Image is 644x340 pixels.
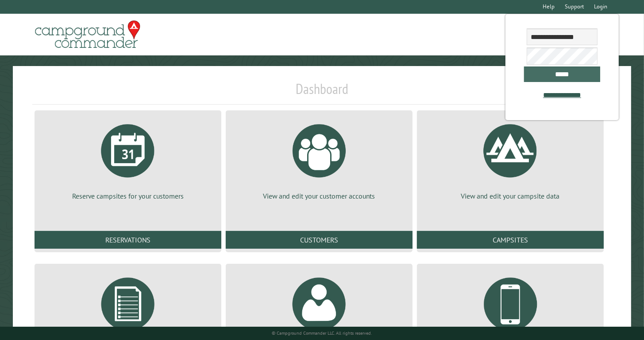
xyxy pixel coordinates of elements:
[417,231,604,249] a: Campsites
[428,117,593,201] a: View and edit your campsite data
[35,231,221,249] a: Reservations
[32,80,612,105] h1: Dashboard
[428,191,593,201] p: View and edit your campsite data
[45,191,211,201] p: Reserve campsites for your customers
[45,117,211,201] a: Reserve campsites for your customers
[272,330,372,336] small: © Campground Commander LLC. All rights reserved.
[32,17,143,52] img: Campground Commander
[236,191,402,201] p: View and edit your customer accounts
[236,117,402,201] a: View and edit your customer accounts
[226,231,413,249] a: Customers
